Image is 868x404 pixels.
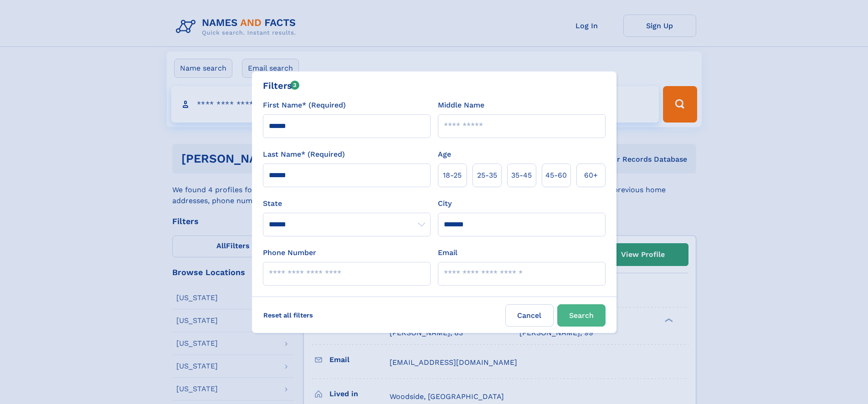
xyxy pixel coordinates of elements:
[477,170,497,181] span: 25‑35
[438,198,452,209] label: City
[263,247,316,258] label: Phone Number
[263,198,431,209] label: State
[438,247,457,258] label: Email
[511,170,532,181] span: 35‑45
[438,149,451,160] label: Age
[505,304,554,327] label: Cancel
[443,170,462,181] span: 18‑25
[263,149,345,160] label: Last Name* (Required)
[438,100,484,111] label: Middle Name
[584,170,598,181] span: 60+
[263,100,346,111] label: First Name* (Required)
[263,79,300,92] div: Filters
[557,304,606,327] button: Search
[545,170,567,181] span: 45‑60
[257,304,319,326] label: Reset all filters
